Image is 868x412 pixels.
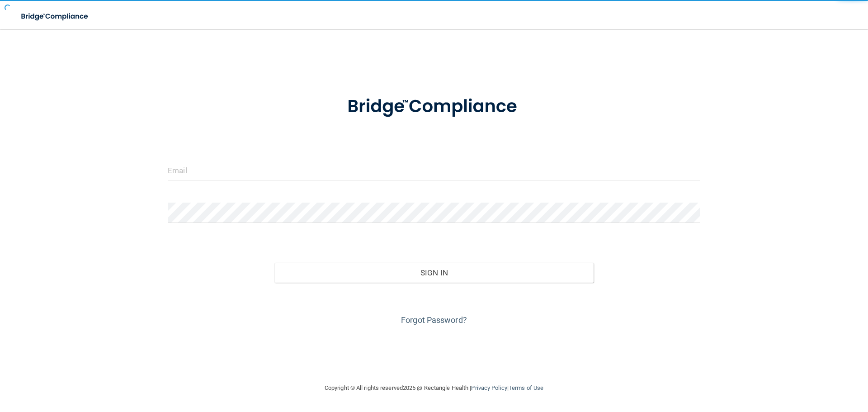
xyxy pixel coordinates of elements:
button: Sign In [274,263,594,283]
img: bridge_compliance_login_screen.278c3ca4.svg [329,83,539,130]
img: bridge_compliance_login_screen.278c3ca4.svg [14,7,97,26]
div: Copyright © All rights reserved 2025 @ Rectangle Health | | [269,374,599,403]
input: Email [168,160,700,180]
a: Terms of Use [509,384,543,391]
a: Privacy Policy [471,384,507,391]
a: Forgot Password? [401,315,467,325]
